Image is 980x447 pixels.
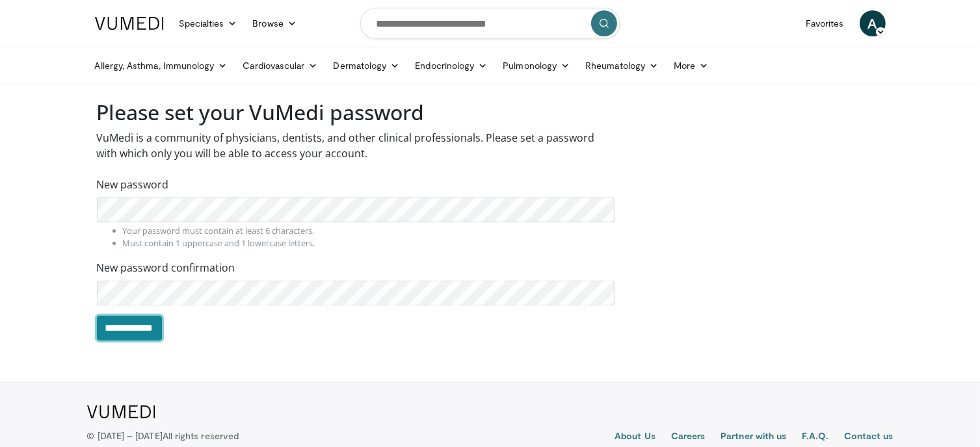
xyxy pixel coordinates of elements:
[721,429,786,445] a: Partner with us
[97,260,235,275] label: New password confirmation
[97,130,615,161] p: VuMedi is a community of physicians, dentists, and other clinical professionals. Please set a pas...
[172,10,245,36] a: Specialties
[671,429,706,445] a: Careers
[860,10,886,36] a: A
[495,53,577,79] a: Pulmonology
[326,53,408,79] a: Dermatology
[163,430,239,441] span: All rights reserved
[87,53,235,79] a: Allergy, Asthma, Immunology
[123,225,615,237] li: Your password must contain at least 6 characters.
[798,10,852,36] a: Favorites
[87,429,239,442] p: © [DATE] – [DATE]
[577,53,666,79] a: Rheumatology
[666,53,716,79] a: More
[87,405,155,418] img: VuMedi Logo
[235,53,325,79] a: Cardiovascular
[844,429,894,445] a: Contact us
[97,100,615,125] h2: Please set your VuMedi password
[245,10,304,36] a: Browse
[95,17,164,30] img: VuMedi Logo
[802,429,828,445] a: F.A.Q.
[407,53,495,79] a: Endocrinology
[123,237,615,249] li: Must contain 1 uppercase and 1 lowercase letters.
[360,8,620,39] input: Search topics, interventions
[97,177,169,192] label: New password
[615,429,656,445] a: About Us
